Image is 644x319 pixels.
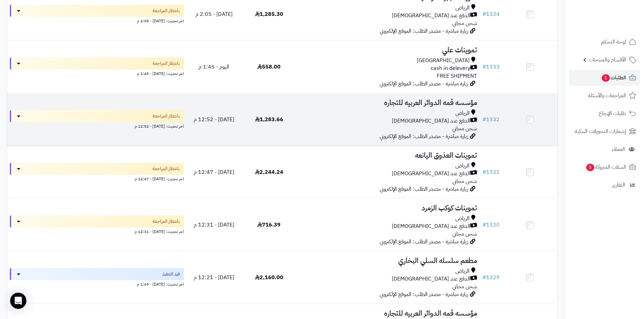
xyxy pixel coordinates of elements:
[569,123,640,139] a: إشعارات التحويلات البنكية
[299,99,477,107] h3: مؤسسه قمه الدوائر العربيه للتجاره
[569,34,640,50] a: لوحة التحكم
[255,115,283,124] span: 1,283.66
[601,37,626,47] span: لوحة التحكم
[569,70,640,86] a: الطلبات1
[612,180,625,190] span: التقارير
[152,7,180,14] span: بانتظار المراجعة
[152,218,180,225] span: بانتظار المراجعة
[380,185,468,193] span: زيارة مباشرة - مصدر الطلب: الموقع الإلكتروني
[455,162,470,170] span: الرياض
[380,290,468,298] span: زيارة مباشرة - مصدر الطلب: الموقع الإلكتروني
[588,91,626,100] span: المراجعات والأسئلة
[10,293,26,309] div: Open Intercom Messenger
[194,115,234,124] span: [DATE] - 12:52 م
[392,117,470,125] span: الدفع عند [DEMOGRAPHIC_DATA]
[255,168,283,176] span: 2,244.24
[455,267,470,275] span: الرياض
[589,55,626,64] span: الأقسام والمنتجات
[455,109,470,117] span: الرياض
[380,27,468,35] span: زيارة مباشرة - مصدر الطلب: الموقع الإلكتروني
[380,80,468,88] span: زيارة مباشرة - مصدر الطلب: الموقع الإلكتروني
[598,5,638,19] img: logo-2.png
[482,273,486,282] span: #
[392,222,470,230] span: الدفع عند [DEMOGRAPHIC_DATA]
[255,273,283,282] span: 2,160.00
[299,257,477,265] h3: مطعم سلسله السلي البخاري
[392,275,470,283] span: الدفع عند [DEMOGRAPHIC_DATA]
[452,19,477,27] span: شحن مجاني
[455,215,470,222] span: الرياض
[198,63,229,71] span: اليوم - 1:45 م
[586,163,595,171] span: 5
[569,177,640,193] a: التقارير
[255,10,283,18] span: 1,285.30
[482,10,500,18] a: #1334
[10,70,184,77] div: اخر تحديث: [DATE] - 1:45 م
[482,115,486,124] span: #
[599,109,626,118] span: طلبات الإرجاع
[392,170,470,178] span: الدفع عند [DEMOGRAPHIC_DATA]
[569,159,640,175] a: السلات المتروكة5
[452,125,477,133] span: شحن مجاني
[194,168,234,176] span: [DATE] - 12:47 م
[10,228,184,235] div: اخر تحديث: [DATE] - 12:31 م
[482,221,500,229] a: #1330
[162,271,180,277] span: قيد التنفيذ
[569,87,640,104] a: المراجعات والأسئلة
[482,63,500,71] a: #1333
[194,221,234,229] span: [DATE] - 12:31 م
[482,221,486,229] span: #
[299,310,477,317] h3: مؤسسه قمه الدوائر العربيه للتجاره
[569,141,640,157] a: العملاء
[569,105,640,122] a: طلبات الإرجاع
[452,177,477,185] span: شحن مجاني
[10,280,184,287] div: اخر تحديث: [DATE] - 1:49 م
[482,168,500,176] a: #1331
[452,230,477,238] span: شحن مجاني
[10,122,184,129] div: اخر تحديث: [DATE] - 12:52 م
[437,72,477,80] span: FREE SHIPMENT
[257,221,281,229] span: 716.39
[194,273,234,282] span: [DATE] - 12:21 م
[299,46,477,54] h3: تموينات علي
[380,238,468,246] span: زيارة مباشرة - مصدر الطلب: الموقع الإلكتروني
[152,113,180,119] span: بانتظار المراجعة
[482,115,500,124] a: #1332
[586,162,626,172] span: السلات المتروكة
[612,144,625,154] span: العملاء
[482,63,486,71] span: #
[257,63,281,71] span: 558.00
[10,175,184,182] div: اخر تحديث: [DATE] - 12:47 م
[299,152,477,159] h3: تموينات العذوق اليانعه
[575,127,626,136] span: إشعارات التحويلات البنكية
[482,168,486,176] span: #
[452,283,477,291] span: شحن مجاني
[392,12,470,20] span: الدفع عند [DEMOGRAPHIC_DATA]
[417,57,470,64] span: [GEOGRAPHIC_DATA]
[455,4,470,12] span: الرياض
[431,64,470,72] span: cash in delevery
[10,17,184,24] div: اخر تحديث: [DATE] - 2:05 م
[299,204,477,212] h3: تموينات كوكب الزمرد
[152,60,180,67] span: بانتظار المراجعة
[482,10,486,18] span: #
[482,273,500,282] a: #1329
[195,10,233,18] span: [DATE] - 2:05 م
[380,132,468,140] span: زيارة مباشرة - مصدر الطلب: الموقع الإلكتروني
[601,74,610,82] span: 1
[601,73,626,82] span: الطلبات
[152,165,180,172] span: بانتظار المراجعة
